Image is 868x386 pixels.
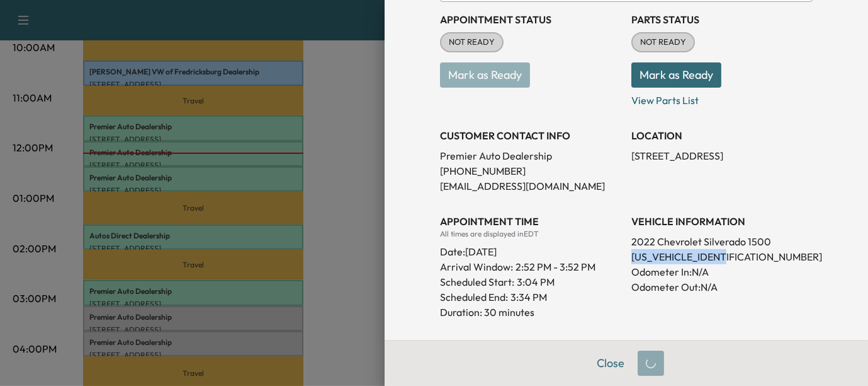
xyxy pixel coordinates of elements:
p: Odometer Out: N/A [631,279,813,295]
p: View Parts List [631,88,813,108]
p: 3:34 PM [510,289,547,305]
h3: Appointment Status [440,12,621,27]
p: Scheduled End: [440,289,508,305]
span: 2:52 PM - 3:52 PM [516,259,595,274]
p: Odometer In: N/A [631,264,813,279]
h3: Parts Status [631,12,813,27]
p: 2022 Chevrolet Silverado 1500 [631,234,813,249]
p: Arrival Window: [440,259,621,274]
p: [PHONE_NUMBER] [440,163,621,178]
h3: VEHICLE INFORMATION [631,214,813,229]
p: Premier Auto Dealership [440,148,621,163]
p: 3:04 PM [517,274,555,289]
button: Close [589,351,633,376]
p: Scheduled Start: [440,274,514,289]
p: [EMAIL_ADDRESS][DOMAIN_NAME] [440,178,621,194]
div: All times are displayed in EDT [440,229,621,239]
span: NOT READY [441,36,502,49]
p: [STREET_ADDRESS] [631,148,813,163]
span: NOT READY [633,36,694,49]
h3: LOCATION [631,128,813,143]
h3: CUSTOMER CONTACT INFO [440,128,621,143]
p: [US_VEHICLE_IDENTIFICATION_NUMBER] [631,249,813,264]
p: Duration: 30 minutes [440,305,621,320]
div: Date: [DATE] [440,239,621,259]
button: Mark as Ready [631,62,721,88]
h3: APPOINTMENT TIME [440,214,621,229]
